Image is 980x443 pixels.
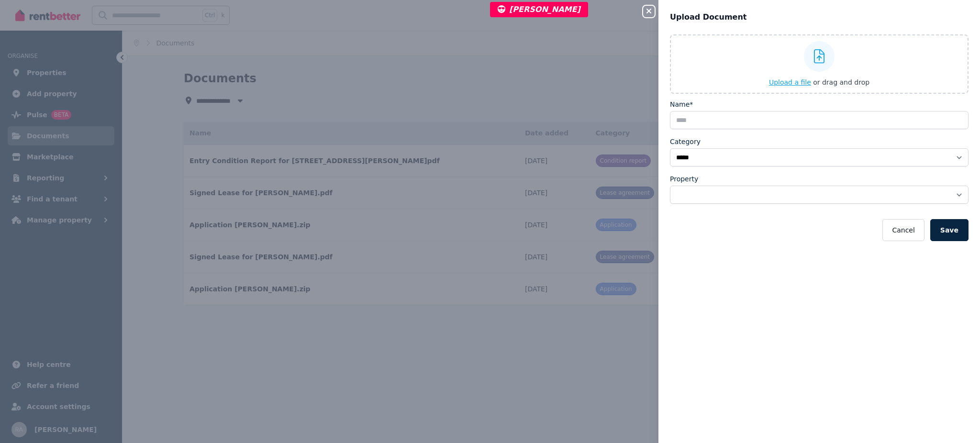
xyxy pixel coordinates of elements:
label: Property [670,174,698,184]
button: Save [930,219,969,241]
label: Name* [670,100,693,109]
label: Category [670,137,701,146]
span: Upload a file [769,78,811,86]
button: Upload a file or drag and drop [769,78,869,87]
span: or drag and drop [813,78,869,86]
span: Upload Document [670,11,746,23]
button: Cancel [882,219,924,241]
